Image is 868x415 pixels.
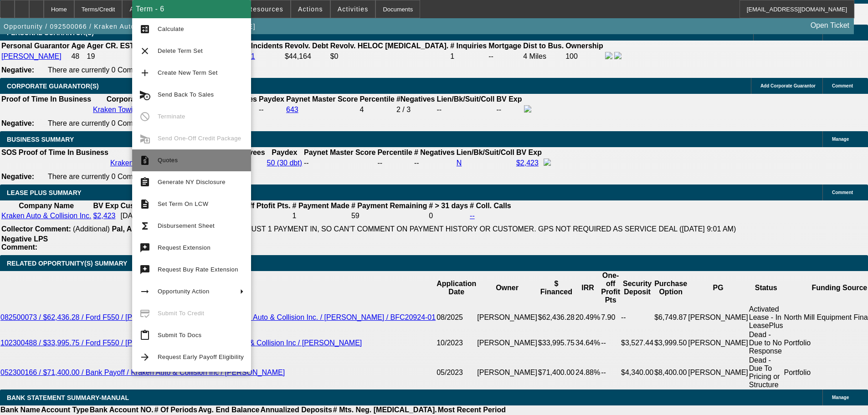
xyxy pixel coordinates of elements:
b: BV Exp [93,202,118,210]
th: Annualized Deposits [260,405,332,415]
b: Negative: [1,66,34,74]
th: # Mts. Neg. [MEDICAL_DATA]. [333,405,437,415]
a: Kraken Auto & Collision Inc. [110,159,200,167]
b: Negative: [1,119,34,127]
b: Ager CR. EST [87,42,134,50]
th: Proof of Time In Business [1,95,92,104]
span: Resources [248,5,283,13]
td: Dead - Due to No Response [749,330,784,356]
span: CORPORATE GUARANTOR(S) [7,82,99,90]
div: 2 / 3 [396,106,435,114]
span: BANK STATEMENT SUMMARY-MANUAL [7,394,129,401]
mat-icon: description [139,199,150,210]
td: -- [488,51,522,61]
td: 4 Miles [523,51,564,61]
td: -- [601,330,621,356]
mat-icon: try [139,264,150,275]
th: Proof of Time In Business [18,148,109,157]
td: -- [258,105,285,115]
span: Opportunity Action [158,288,210,295]
b: # Inquiries [450,42,487,50]
span: There are currently 0 Comments entered on this opportunity [48,173,241,180]
td: $71,400.00 [538,356,575,389]
td: $8,400.00 [654,356,688,389]
td: 19 [87,51,135,61]
th: PG [688,271,749,305]
td: Dead - Due To Pricing or Structure [749,356,784,389]
mat-icon: content_paste [139,330,150,341]
a: -- [470,212,475,220]
th: Owner [477,271,538,305]
b: Customer Since [120,202,176,210]
span: IT IS A NEW DEAL WITH JUST 1 PAYMENT IN, SO CAN'T COMMENT ON PAYMENT HISTORY OR CUSTOMER. GPS NOT... [164,225,736,233]
td: $0 [330,51,449,61]
span: Delete Term Set [158,47,203,54]
mat-icon: add [139,67,150,78]
td: 24.88% [575,356,601,389]
td: -- [601,356,621,389]
td: 1 [450,51,487,61]
span: Request Extension [158,244,211,251]
td: [DATE] [120,211,176,220]
span: There are currently 0 Comments entered on this opportunity [48,119,241,127]
b: BV Exp [497,95,522,103]
td: -- [621,305,654,330]
span: (Additional) [73,225,110,233]
td: [PERSON_NAME] [688,330,749,356]
span: Activities [338,5,369,13]
a: Open Ticket [807,18,853,33]
b: Paydex [259,95,284,103]
a: $2,423 [93,212,115,220]
div: -- [304,159,375,167]
mat-icon: calculate [139,24,150,35]
span: Request Early Payoff Eligibility [158,354,244,360]
span: Add Corporate Guarantor [760,83,816,88]
span: Disbursement Sheet [158,222,215,229]
td: [PERSON_NAME] [477,356,538,389]
td: Activated Lease - In LeasePlus [749,305,784,330]
button: Resources [241,0,290,18]
td: $4,340.00 [621,356,654,389]
span: Calculate [158,26,184,32]
b: Mortgage [488,42,521,50]
b: Percentile [360,95,394,103]
mat-icon: arrow_forward [139,352,150,363]
span: Opportunity / 092500066 / Kraken Auto & Collision Inc. / [PERSON_NAME] [4,23,256,30]
td: [PERSON_NAME] [688,356,749,389]
b: Pal, Abhishek: [112,225,162,233]
div: -- [377,159,412,167]
span: Manage [832,395,849,400]
b: Negative LPS Comment: [1,235,48,251]
span: Comment [832,190,853,195]
td: $6,749.87 [654,305,688,330]
b: Age [71,42,85,50]
td: $44,164 [284,51,329,61]
b: # Negatives [414,149,455,156]
th: SOS [1,148,17,157]
a: 052300166 / $71,400.00 / Bank Payoff / Kraken Auto & Collision Inc / [PERSON_NAME] [0,369,285,376]
th: Account Type [41,405,89,415]
span: Send Back To Sales [158,91,214,98]
b: Revolv. HELOC [MEDICAL_DATA]. [330,42,449,50]
b: Ownership [565,42,603,50]
th: $ Financed [538,271,575,305]
b: Collector Comment: [1,225,71,233]
span: Quotes [158,157,178,164]
mat-icon: cancel_schedule_send [139,89,150,100]
th: Avg. End Balance [198,405,260,415]
span: RELATED OPPORTUNITY(S) SUMMARY [7,260,127,267]
a: 1 [251,52,255,60]
th: # Of Periods [154,405,198,415]
td: $3,999.50 [654,330,688,356]
b: Paynet Master Score [286,95,358,103]
b: BV Exp [516,149,542,156]
span: Manage [832,137,849,142]
td: $62,436.28 [538,305,575,330]
td: 34.64% [575,330,601,356]
td: 100 [565,51,604,61]
th: Application Date [436,271,477,305]
td: 48 [71,51,85,61]
span: Comment [832,83,853,88]
a: [PERSON_NAME] [1,52,62,60]
b: # > 31 days [429,202,468,210]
